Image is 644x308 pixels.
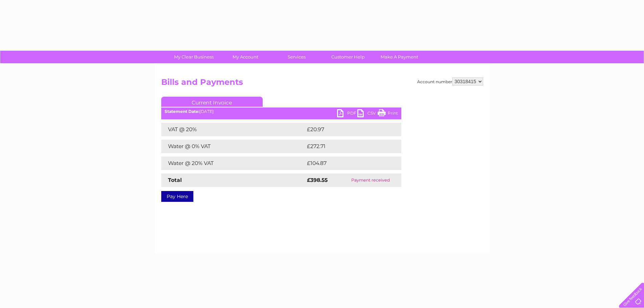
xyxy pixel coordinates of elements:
td: Water @ 20% VAT [161,157,305,170]
a: Current Invoice [161,97,263,107]
b: Statement Date: [165,109,199,114]
a: Pay Here [161,191,193,202]
h2: Bills and Payments [161,77,483,90]
strong: Total [168,177,182,183]
strong: £398.55 [307,177,328,183]
a: Print [378,109,398,119]
div: [DATE] [161,109,401,114]
a: Services [269,51,325,63]
a: My Account [217,51,273,63]
a: Make A Payment [372,51,427,63]
a: CSV [357,109,378,119]
td: Payment received [340,173,401,187]
td: VAT @ 20% [161,123,305,136]
td: £104.87 [305,157,389,170]
a: My Clear Business [166,51,222,63]
td: £20.97 [305,123,388,136]
a: Customer Help [320,51,376,63]
td: £272.71 [305,140,388,153]
a: PDF [337,109,357,119]
td: Water @ 0% VAT [161,140,305,153]
div: Account number [417,77,483,86]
